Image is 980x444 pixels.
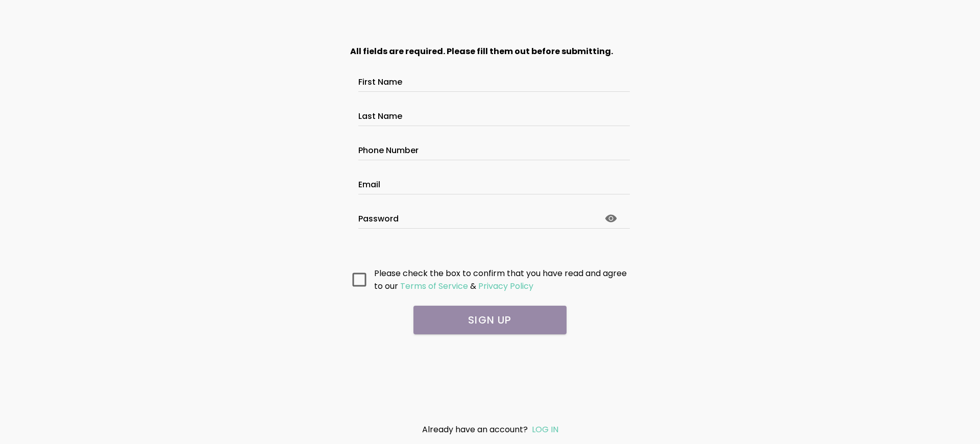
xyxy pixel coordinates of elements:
ion-text: Privacy Policy [478,280,533,292]
div: Already have an account? [371,423,609,436]
ion-col: Please check the box to confirm that you have read and agree to our & [372,264,633,295]
strong: All fields are required. Please fill them out before submitting. [350,45,613,57]
ion-text: Terms of Service [400,280,468,292]
a: LOG IN [532,424,558,435]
